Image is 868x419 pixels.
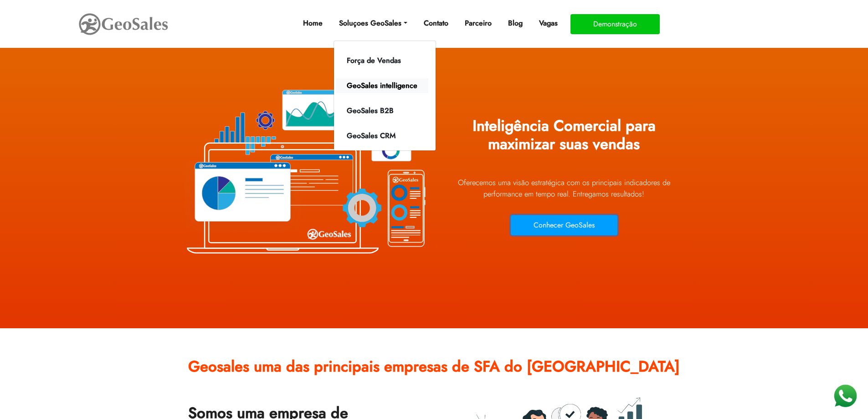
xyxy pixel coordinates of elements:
[420,14,452,32] a: Contato
[181,68,427,274] img: Plataforma GeoSales
[570,14,660,34] button: Demonstração
[336,129,428,143] a: GeoSales CRM
[336,53,428,68] a: Força de Vendas
[504,14,526,32] a: Blog
[188,351,680,389] h2: Geosales uma das principais empresas de SFA do [GEOGRAPHIC_DATA]
[535,14,561,32] a: Vagas
[336,78,428,93] a: GeoSales intelligence
[299,14,326,32] a: Home
[441,110,687,167] h1: Inteligência Comercial para maximizar suas vendas
[831,382,859,410] img: WhatsApp
[461,14,495,32] a: Parceiro
[336,103,428,118] a: GeoSales B2B
[511,215,617,235] button: Conhecer GeoSales
[78,11,169,37] img: GeoSales
[335,14,411,32] a: Soluçoes GeoSales
[441,177,687,200] p: Oferecemos uma visão estratégica com os principais indicadores de performance em tempo real. Ent...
